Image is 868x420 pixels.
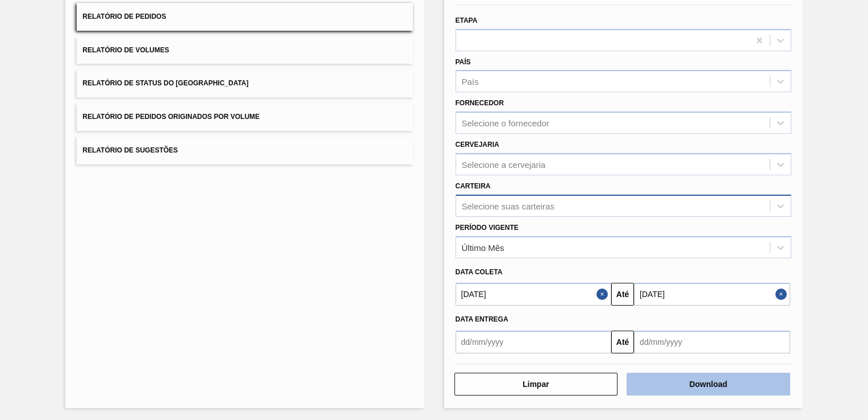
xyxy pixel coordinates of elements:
[596,283,611,306] button: Close
[456,268,503,276] span: Data coleta
[77,103,412,131] button: Relatório de Pedidos Originados por Volume
[634,283,790,306] input: dd/mm/yyyy
[456,331,612,353] input: dd/mm/yyyy
[456,182,491,190] label: Carteira
[456,224,519,232] label: Período Vigente
[456,99,504,107] label: Fornecedor
[77,3,412,31] button: Relatório de Pedidos
[611,283,634,306] button: Até
[82,46,169,54] span: Relatório de Volumes
[627,373,790,396] button: Download
[454,373,618,396] button: Limpar
[82,113,260,121] span: Relatório de Pedidos Originados por Volume
[462,77,479,87] div: País
[82,13,166,20] span: Relatório de Pedidos
[77,36,412,64] button: Relatório de Volumes
[462,242,504,252] div: Último Mês
[456,283,612,306] input: dd/mm/yyyy
[82,146,178,154] span: Relatório de Sugestões
[634,331,790,353] input: dd/mm/yyyy
[456,17,478,24] label: Etapa
[456,141,499,149] label: Cervejaria
[77,69,412,97] button: Relatório de Status do [GEOGRAPHIC_DATA]
[456,315,508,323] span: Data Entrega
[462,118,549,128] div: Selecione o fornecedor
[77,137,412,164] button: Relatório de Sugestões
[82,79,248,87] span: Relatório de Status do [GEOGRAPHIC_DATA]
[462,159,546,169] div: Selecione a cervejaria
[456,58,471,66] label: País
[611,331,634,353] button: Até
[775,283,790,306] button: Close
[462,201,554,211] div: Selecione suas carteiras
